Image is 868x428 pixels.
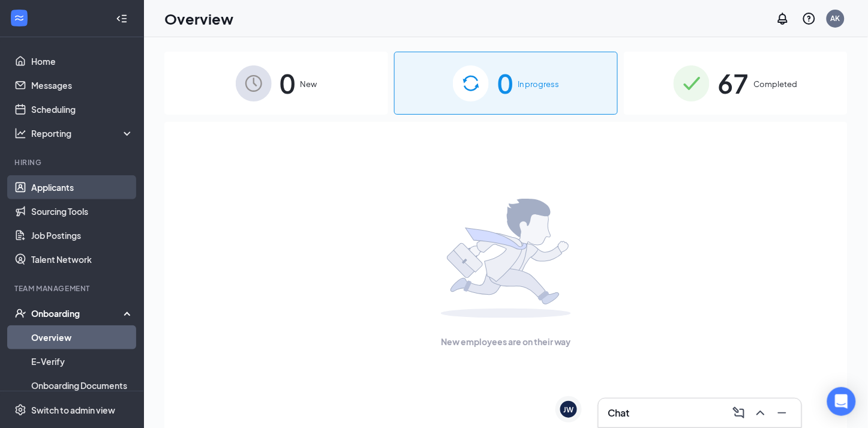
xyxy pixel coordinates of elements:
a: E-Verify [31,349,134,373]
span: New employees are on their way [441,335,571,348]
button: ChevronUp [751,403,770,423]
svg: Collapse [116,13,128,25]
a: Overview [31,325,134,349]
svg: UserCheck [14,307,26,319]
svg: ChevronUp [753,406,768,420]
svg: ComposeMessage [732,406,746,420]
button: ComposeMessage [729,403,749,423]
a: Sourcing Tools [31,199,134,223]
a: Messages [31,73,134,97]
div: Team Management [14,283,131,294]
div: AK [831,13,840,23]
svg: Notifications [776,11,790,26]
button: Minimize [773,403,792,423]
a: Onboarding Documents [31,373,134,397]
div: JW [564,405,574,415]
a: Scheduling [31,97,134,121]
span: 0 [280,62,296,104]
div: Hiring [14,157,131,167]
svg: QuestionInfo [802,11,816,26]
svg: WorkstreamLogo [13,12,25,24]
span: 67 [718,62,749,104]
a: Home [31,49,134,73]
svg: Minimize [775,406,789,420]
span: In progress [518,78,559,90]
a: Job Postings [31,223,134,247]
h3: Chat [608,406,630,420]
div: Open Intercom Messenger [827,387,856,416]
svg: Analysis [14,127,26,139]
svg: Settings [14,404,26,416]
div: Reporting [31,127,134,139]
span: New [301,78,317,90]
a: Applicants [31,175,134,199]
h1: Overview [164,8,233,29]
div: Switch to admin view [31,404,115,416]
span: Completed [754,78,798,90]
a: Talent Network [31,247,134,271]
span: 0 [497,62,513,104]
div: Onboarding [31,307,124,319]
